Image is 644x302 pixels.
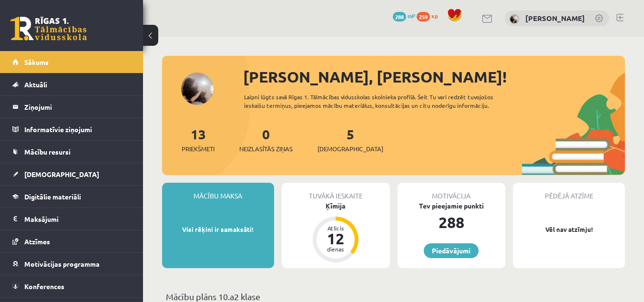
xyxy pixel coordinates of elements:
[282,201,390,211] div: Ķīmija
[182,144,215,154] span: Priekšmeti
[24,192,81,201] span: Digitālie materiāli
[321,246,350,252] div: dienas
[24,118,131,140] legend: Informatīvie ziņojumi
[24,80,47,89] span: Aktuāli
[24,260,100,268] span: Motivācijas programma
[398,211,506,234] div: 288
[321,225,350,231] div: Atlicis
[12,230,131,252] a: Atzīmes
[408,12,415,20] span: mP
[417,12,442,20] a: 259 xp
[321,231,350,246] div: 12
[243,65,625,88] div: [PERSON_NAME], [PERSON_NAME]!
[24,170,99,178] span: [DEMOGRAPHIC_DATA]
[12,73,131,95] a: Aktuāli
[24,282,64,291] span: Konferences
[12,208,131,230] a: Maksājumi
[12,253,131,275] a: Motivācijas programma
[12,275,131,297] a: Konferences
[24,237,50,246] span: Atzīmes
[398,201,506,211] div: Tev pieejamie punkti
[393,12,415,20] a: 288 mP
[24,147,71,156] span: Mācību resursi
[167,225,269,234] p: Visi rēķini ir samaksāti!
[12,141,131,163] a: Mācību resursi
[12,51,131,73] a: Sākums
[282,201,390,264] a: Ķīmija Atlicis 12 dienas
[182,125,215,154] a: 13Priekšmeti
[282,183,390,201] div: Tuvākā ieskaite
[317,125,383,154] a: 5[DEMOGRAPHIC_DATA]
[513,183,625,201] div: Pēdējā atzīme
[431,12,438,20] span: xp
[518,225,620,234] p: Vēl nav atzīmju!
[24,208,131,230] legend: Maksājumi
[244,93,522,110] div: Laipni lūgts savā Rīgas 1. Tālmācības vidusskolas skolnieka profilā. Šeit Tu vari redzēt tuvojošo...
[398,183,506,201] div: Motivācija
[525,13,585,23] a: [PERSON_NAME]
[24,58,49,66] span: Sākums
[417,12,430,21] span: 259
[10,17,87,41] a: Rīgas 1. Tālmācības vidusskola
[393,12,406,21] span: 288
[24,96,131,118] legend: Ziņojumi
[424,243,479,258] a: Piedāvājumi
[510,14,519,24] img: Nadīna Šperberga
[12,186,131,208] a: Digitālie materiāli
[239,144,293,154] span: Neizlasītās ziņas
[317,144,383,154] span: [DEMOGRAPHIC_DATA]
[12,96,131,118] a: Ziņojumi
[239,125,293,154] a: 0Neizlasītās ziņas
[12,163,131,185] a: [DEMOGRAPHIC_DATA]
[162,183,274,201] div: Mācību maksa
[12,118,131,140] a: Informatīvie ziņojumi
